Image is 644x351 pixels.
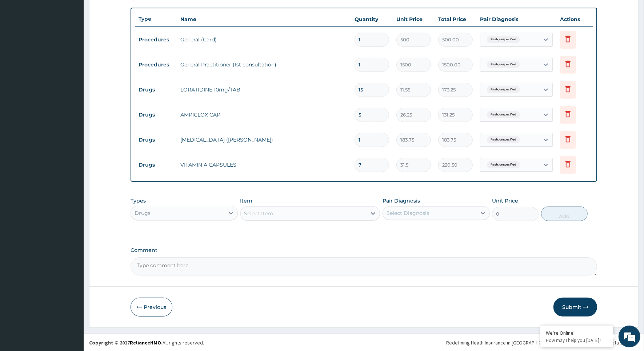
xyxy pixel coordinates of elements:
[135,58,177,72] td: Procedures
[240,197,253,204] label: Item
[4,198,139,224] textarea: Type your message and hit 'Enter'
[476,12,556,26] th: Pair Diagnosis
[546,330,608,336] div: We're Online!
[177,57,351,72] td: General Practitioner (1st consultation)
[546,337,608,343] p: How may I help you today?
[38,41,122,50] div: Chat with us now
[135,12,177,26] th: Type
[135,108,177,122] td: Drugs
[244,210,273,217] div: Select Item
[351,12,393,26] th: Quantity
[556,12,593,26] th: Actions
[135,209,151,217] div: Drugs
[487,86,520,93] span: Rash, unspecified
[13,36,29,54] img: d_794563401_company_1708531726252_794563401
[487,111,520,118] span: Rash, unspecified
[42,91,100,165] span: We're online!
[541,207,588,221] button: Add
[135,133,177,147] td: Drugs
[487,36,520,43] span: Rash, unspecified
[130,339,161,346] a: RelianceHMO
[177,132,351,147] td: [MEDICAL_DATA] ([PERSON_NAME])
[492,197,518,204] label: Unit Price
[135,33,177,46] td: Procedures
[177,32,351,47] td: General (Card)
[487,61,520,68] span: Rash, unspecified
[89,339,163,346] strong: Copyright © 2017 .
[135,83,177,97] td: Drugs
[177,107,351,122] td: AMPICLOX CAP
[387,209,429,217] div: Select Diagnosis
[119,4,137,21] div: Minimize live chat window
[553,298,597,317] button: Submit
[135,158,177,172] td: Drugs
[435,12,476,26] th: Total Price
[383,197,420,204] label: Pair Diagnosis
[177,82,351,97] td: LORATIDINE 10mg/TAB
[131,198,146,204] label: Types
[446,339,639,346] div: Redefining Heath Insurance in [GEOGRAPHIC_DATA] using Telemedicine and Data Science!
[131,298,172,317] button: Previous
[487,136,520,143] span: Rash, unspecified
[177,12,351,26] th: Name
[131,247,597,253] label: Comment
[177,158,351,172] td: VITAMIN A CAPSULES
[393,12,435,26] th: Unit Price
[487,161,520,168] span: Rash, unspecified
